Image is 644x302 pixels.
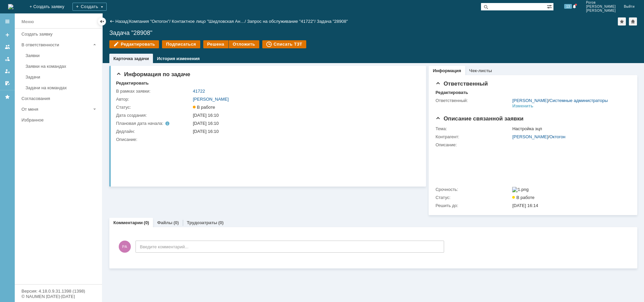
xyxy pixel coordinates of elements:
[116,81,149,86] div: Редактировать
[586,5,616,9] span: [PERSON_NAME]
[19,93,101,104] a: Согласования
[193,121,416,126] div: [DATE] 16:10
[512,187,529,192] img: 1.png
[109,30,637,36] div: Задача "28908"
[115,19,128,24] a: Назад
[25,53,98,58] div: Заявки
[2,66,13,77] a: Мои заявки
[512,98,608,103] div: /
[512,126,627,132] div: Настройка эцп
[433,68,461,73] a: Информация
[435,115,523,122] span: Описание связанной заявки
[172,19,245,24] a: Контактное лицо "Шидловская Ан…
[512,195,534,200] span: В работе
[247,19,315,24] a: Запрос на обслуживание "41722"
[19,29,101,39] a: Создать заявку
[2,42,13,52] a: Заявки на командах
[218,220,224,225] div: (0)
[23,72,101,82] a: Задачи
[193,105,215,110] span: В работе
[435,203,511,208] div: Решить до:
[173,220,179,225] div: (0)
[469,68,492,73] a: Чек-листы
[116,113,192,118] div: Дата создания:
[549,98,608,103] a: Системные администраторы
[128,18,129,23] div: |
[116,105,192,110] div: Статус:
[129,19,169,24] a: Компания "Октогон"
[2,78,13,89] a: Мои согласования
[435,98,511,103] div: Ответственный:
[21,32,98,37] div: Создать заявку
[2,54,13,64] a: Заявки в моей ответственности
[113,220,143,225] a: Комментарии
[21,294,95,299] div: © NAUMEN [DATE]-[DATE]
[25,74,98,80] div: Задачи
[21,289,95,293] div: Версия: 4.18.0.9.31.1398 (1398)
[629,17,637,26] div: Сделать домашней страницей
[512,203,538,208] span: [DATE] 16:14
[113,56,149,61] a: Карточка задачи
[193,97,229,102] a: [PERSON_NAME]
[435,134,511,140] div: Контрагент:
[586,1,616,5] span: Рогов
[435,187,511,192] div: Срочность:
[512,134,548,139] a: [PERSON_NAME]
[8,4,13,9] a: Перейти на домашнюю страницу
[435,126,511,132] div: Тема:
[25,64,98,69] div: Заявки на командах
[618,17,626,26] div: Добавить в избранное
[512,134,627,140] div: /
[119,241,131,253] span: РА
[116,121,183,126] div: Плановая дата начала:
[157,56,200,61] a: История изменения
[549,134,566,139] a: Октогон
[157,220,172,225] a: Файлы
[23,83,101,93] a: Задачи на командах
[116,71,190,78] span: Информация по задаче
[172,19,247,24] div: /
[23,61,101,71] a: Заявки на командах
[193,89,205,94] a: 41722
[23,50,101,61] a: Заявки
[72,3,107,11] div: Создать
[21,107,91,112] div: От меня
[116,97,192,102] div: Автор:
[586,9,616,13] span: [PERSON_NAME]
[317,19,348,24] div: Задача "28908"
[547,3,553,9] span: Расширенный поиск
[25,85,98,90] div: Задачи на командах
[21,18,34,26] div: Меню
[21,117,91,122] div: Избранное
[512,103,533,109] div: Изменить
[435,142,629,148] div: Описание:
[512,98,548,103] a: [PERSON_NAME]
[247,19,317,24] div: /
[8,4,13,9] img: logo
[21,42,91,47] div: В ответственности
[21,96,98,101] div: Согласования
[187,220,217,225] a: Трудозатраты
[116,89,192,94] div: В рамках заявки:
[116,129,192,134] div: Дедлайн:
[435,90,468,95] div: Редактировать
[98,17,106,26] div: Скрыть меню
[435,81,488,87] span: Ответственный
[129,19,172,24] div: /
[193,113,416,118] div: [DATE] 16:10
[144,220,149,225] div: (0)
[2,30,13,40] a: Создать заявку
[193,129,416,134] div: [DATE] 16:10
[435,195,511,200] div: Статус:
[564,4,572,9] span: 13
[116,137,418,142] div: Описание:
